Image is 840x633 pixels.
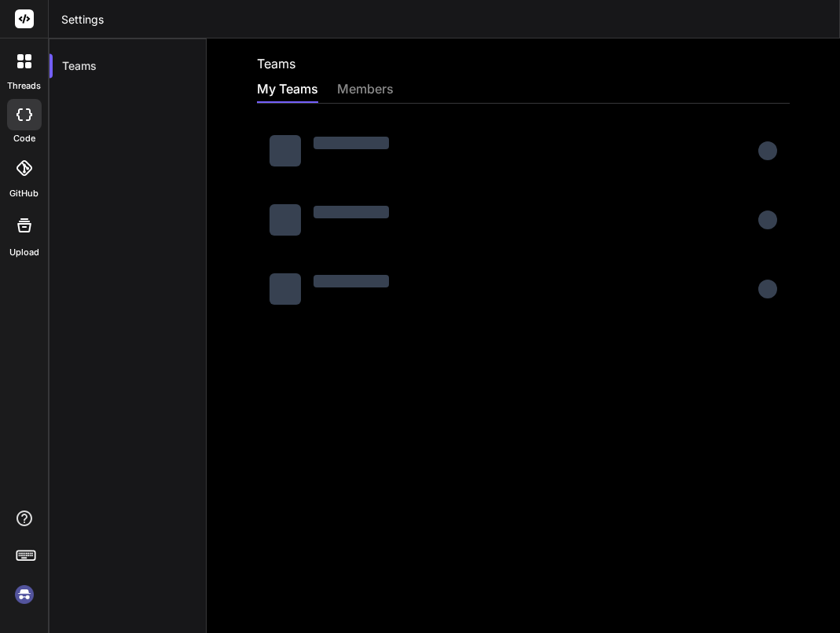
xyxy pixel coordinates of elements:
div: My Teams [257,79,318,101]
label: code [13,132,35,145]
img: signin [11,581,38,608]
label: GitHub [9,187,39,200]
h2: Teams [257,54,295,73]
label: Upload [9,246,39,259]
div: members [337,79,394,101]
label: threads [7,79,41,93]
div: Teams [50,49,206,83]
